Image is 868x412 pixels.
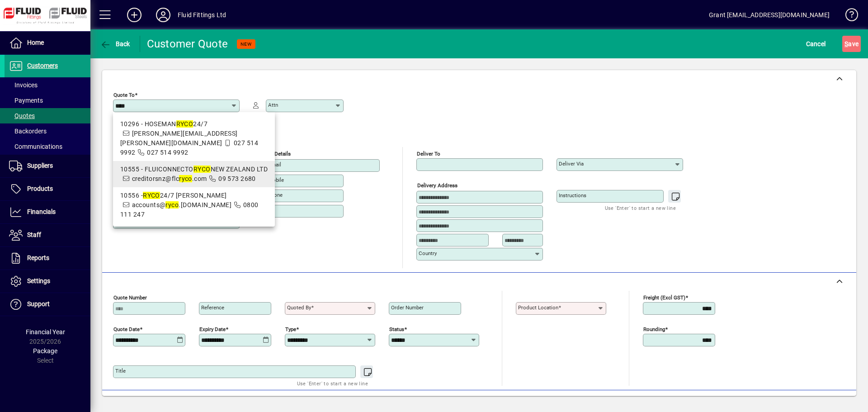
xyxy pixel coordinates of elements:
[417,151,440,157] mat-label: Deliver To
[709,8,830,22] div: Grant [EMAIL_ADDRESS][DOMAIN_NAME]
[241,41,252,47] span: NEW
[5,123,90,139] a: Backorders
[120,191,268,200] div: 10556 - 24/7 [PERSON_NAME]
[795,395,831,410] span: Product
[147,37,228,51] div: Customer Quote
[9,81,38,89] span: Invoices
[27,62,58,69] span: Customers
[120,119,268,129] div: 10296 - HOSEMAN 24/7
[113,116,275,161] mat-option: 10296 - HOSEMAN RYCO 24/7
[605,203,676,213] mat-hint: Use 'Enter' to start a new line
[113,294,147,300] mat-label: Quote number
[559,192,586,199] mat-label: Instructions
[27,231,41,238] span: Staff
[218,175,256,182] span: 09 573 2680
[268,192,283,198] mat-label: Phone
[179,175,192,182] em: ryco
[178,8,226,22] div: Fluid Fittings Ltd
[842,36,861,52] button: Save
[113,187,275,223] mat-option: 10556 - RYCO 24/7 NELSON
[27,208,56,215] span: Financials
[193,166,211,173] em: RYCO
[285,326,296,332] mat-label: Type
[165,201,179,208] em: ryco
[806,37,826,51] span: Cancel
[120,130,238,147] span: [PERSON_NAME][EMAIL_ADDRESS][PERSON_NAME][DOMAIN_NAME]
[33,347,57,355] span: Package
[790,394,836,411] button: Product
[297,378,368,388] mat-hint: Use 'Enter' to start a new line
[391,304,424,311] mat-label: Order number
[27,300,50,308] span: Support
[5,93,90,108] a: Payments
[27,277,50,284] span: Settings
[149,7,178,23] button: Profile
[9,112,35,119] span: Quotes
[113,92,135,98] mat-label: Quote To
[518,304,558,311] mat-label: Product location
[90,36,140,52] app-page-header-button: Back
[287,304,311,311] mat-label: Quoted by
[201,304,224,311] mat-label: Reference
[176,120,193,128] em: RYCO
[839,2,857,31] a: Knowledge Base
[27,39,44,46] span: Home
[5,247,90,270] a: Reports
[643,326,665,332] mat-label: Rounding
[199,326,226,332] mat-label: Expiry date
[98,36,132,52] button: Back
[844,40,848,47] span: S
[113,161,275,187] mat-option: 10555 - FLUICONNECTO RYCO NEW ZEALAND LTD
[559,161,584,167] mat-label: Deliver via
[132,175,207,182] span: creditorsnz@flc .com
[844,37,859,51] span: ave
[5,201,90,223] a: Financials
[120,165,268,174] div: 10555 - FLUICONNECTO NEW ZEALAND LTD
[5,32,90,54] a: Home
[5,139,90,154] a: Communications
[5,178,90,200] a: Products
[268,102,278,108] mat-label: Attn
[5,77,90,93] a: Invoices
[132,201,232,208] span: accounts@ .[DOMAIN_NAME]
[5,108,90,123] a: Quotes
[9,143,62,150] span: Communications
[113,326,140,332] mat-label: Quote date
[5,270,90,293] a: Settings
[389,326,404,332] mat-label: Status
[804,36,828,52] button: Cancel
[643,294,685,300] mat-label: Freight (excl GST)
[27,162,53,169] span: Suppliers
[419,250,437,256] mat-label: Country
[115,368,126,374] mat-label: Title
[9,97,43,104] span: Payments
[143,192,160,199] em: RYCO
[5,293,90,316] a: Support
[5,155,90,177] a: Suppliers
[268,177,284,183] mat-label: Mobile
[5,224,90,246] a: Staff
[147,149,188,156] span: 027 514 9992
[9,128,47,135] span: Backorders
[27,185,53,192] span: Products
[27,254,49,261] span: Reports
[100,40,130,47] span: Back
[26,328,65,336] span: Financial Year
[120,7,149,23] button: Add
